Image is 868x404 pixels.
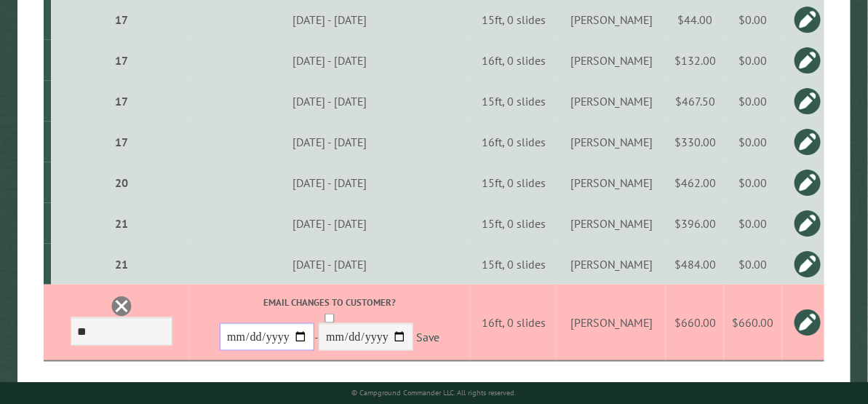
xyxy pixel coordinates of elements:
div: [DATE] - [DATE] [191,257,469,272]
td: $484.00 [666,244,724,285]
div: [DATE] - [DATE] [191,12,469,27]
label: Email changes to customer? [191,296,469,309]
td: 15ft, 0 slides [471,81,557,122]
td: $660.00 [724,285,782,361]
td: 15ft, 0 slides [471,203,557,244]
td: $396.00 [666,203,724,244]
div: 17 [57,135,187,149]
div: - [191,296,469,355]
td: $0.00 [724,162,782,203]
td: 15ft, 0 slides [471,162,557,203]
div: 17 [57,53,187,68]
td: [PERSON_NAME] [557,122,666,162]
div: 20 [57,175,187,190]
div: [DATE] - [DATE] [191,94,469,108]
div: [DATE] - [DATE] [191,53,469,68]
td: [PERSON_NAME] [557,285,666,361]
td: $660.00 [666,285,724,361]
td: [PERSON_NAME] [557,81,666,122]
td: 16ft, 0 slides [471,285,557,361]
td: $0.00 [724,40,782,81]
td: $132.00 [666,40,724,81]
td: 15ft, 0 slides [471,244,557,285]
td: [PERSON_NAME] [557,203,666,244]
td: $0.00 [724,81,782,122]
div: [DATE] - [DATE] [191,216,469,231]
div: 17 [57,12,187,27]
td: 16ft, 0 slides [471,40,557,81]
td: $330.00 [666,122,724,162]
td: 16ft, 0 slides [471,122,557,162]
div: 17 [57,94,187,108]
td: $467.50 [666,81,724,122]
td: $462.00 [666,162,724,203]
div: [DATE] - [DATE] [191,135,469,149]
div: 21 [57,216,187,231]
div: [DATE] - [DATE] [191,175,469,190]
a: Delete this reservation [111,296,132,317]
small: © Campground Commander LLC. All rights reserved. [351,388,516,397]
td: [PERSON_NAME] [557,244,666,285]
td: [PERSON_NAME] [557,40,666,81]
td: $0.00 [724,122,782,162]
div: 21 [57,257,187,272]
td: $0.00 [724,244,782,285]
a: Save [416,330,439,345]
td: [PERSON_NAME] [557,162,666,203]
td: $0.00 [724,203,782,244]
